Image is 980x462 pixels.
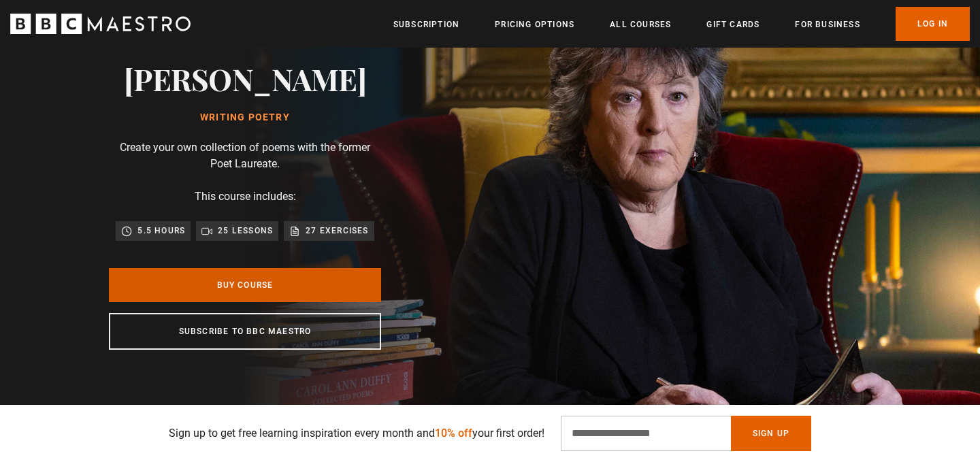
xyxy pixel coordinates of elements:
[109,268,381,302] a: Buy Course
[706,18,759,31] a: Gift Cards
[109,139,381,172] p: Create your own collection of poems with the former Poet Laureate.
[435,427,472,440] span: 10% off
[731,416,811,451] button: Sign Up
[610,18,671,31] a: All Courses
[137,224,185,237] p: 5.5 hours
[218,224,273,237] p: 25 lessons
[169,425,544,442] p: Sign up to get free learning inspiration every month and your first order!
[124,61,367,96] h2: [PERSON_NAME]
[393,18,459,31] a: Subscription
[109,313,381,350] a: Subscribe to BBC Maestro
[195,188,296,205] p: This course includes:
[393,7,970,41] nav: Primary
[896,7,970,41] a: Log In
[306,224,368,237] p: 27 exercises
[124,112,367,123] h1: Writing Poetry
[495,18,574,31] a: Pricing Options
[10,14,191,34] svg: BBC Maestro
[795,18,860,31] a: For business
